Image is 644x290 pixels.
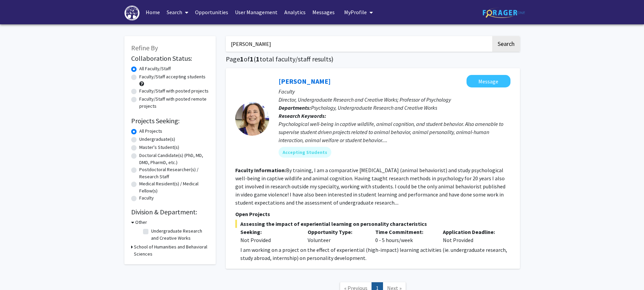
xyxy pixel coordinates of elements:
[344,9,367,16] span: My Profile
[139,152,209,166] label: Doctoral Candidate(s) (PhD, MD, DMD, PharmD, etc.)
[139,128,162,135] label: All Projects
[139,180,209,194] label: Medical Resident(s) / Medical Fellow(s)
[250,55,254,63] span: 1
[139,136,175,143] label: Undergraduate(s)
[151,228,207,242] label: Undergraduate Research and Creative Works
[131,117,209,125] h2: Projects Seeking:
[131,54,209,62] h2: Collaboration Status:
[124,5,140,21] img: High Point University Logo
[279,104,311,111] b: Departments:
[279,77,331,85] a: [PERSON_NAME]
[139,73,206,80] label: Faculty/Staff accepting students
[279,120,510,144] div: Psychological well-being in captive wildlife, animal cognition, and student behavior. Also amenab...
[467,75,510,87] button: Message Joanne Altman
[226,36,491,52] input: Search Keywords
[163,0,192,24] a: Search
[240,236,298,244] div: Not Provided
[139,144,179,151] label: Master's Student(s)
[303,228,370,244] div: Volunteer
[311,104,437,111] span: Psychology, Undergraduate Research and Creative Works
[139,65,171,72] label: All Faculty/Staff
[142,0,163,24] a: Home
[308,228,365,236] p: Opportunity Type:
[226,55,520,63] h1: Page of ( total faculty/staff results)
[139,166,209,180] label: Postdoctoral Researcher(s) / Research Staff
[309,0,338,24] a: Messages
[235,167,286,174] b: Faculty Information:
[443,228,500,236] p: Application Deadline:
[235,210,510,218] p: Open Projects
[134,243,209,258] h3: School of Humanities and Behavioral Sciences
[235,167,505,206] fg-read-more: By training, I am a comparative [MEDICAL_DATA] (animal behaviorist) and study psychological well-...
[232,0,281,24] a: User Management
[139,87,209,95] label: Faculty/Staff with posted projects
[235,220,510,228] span: Assessing the impact of experiential learning on personality characteristics
[240,55,244,63] span: 1
[279,147,331,158] mat-chip: Accepting Students
[492,36,520,52] button: Search
[5,260,29,285] iframe: Chat
[192,0,232,24] a: Opportunities
[240,228,298,236] p: Seeking:
[240,246,510,262] p: I am working on a project on the effect of experiential (high-impact) learning activities (ie. un...
[483,7,525,18] img: ForagerOne Logo
[370,228,438,244] div: 0 - 5 hours/week
[131,208,209,216] h2: Division & Department:
[279,87,510,96] p: Faculty
[139,96,209,110] label: Faculty/Staff with posted remote projects
[281,0,309,24] a: Analytics
[139,194,154,202] label: Faculty
[279,96,510,104] p: Director, Undergraduate Research and Creative Works; Professor of Psychology
[131,44,158,52] span: Refine By
[279,112,326,119] b: Research Keywords:
[375,228,433,236] p: Time Commitment:
[256,55,260,63] span: 1
[438,228,505,244] div: Not Provided
[135,219,147,226] h3: Other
